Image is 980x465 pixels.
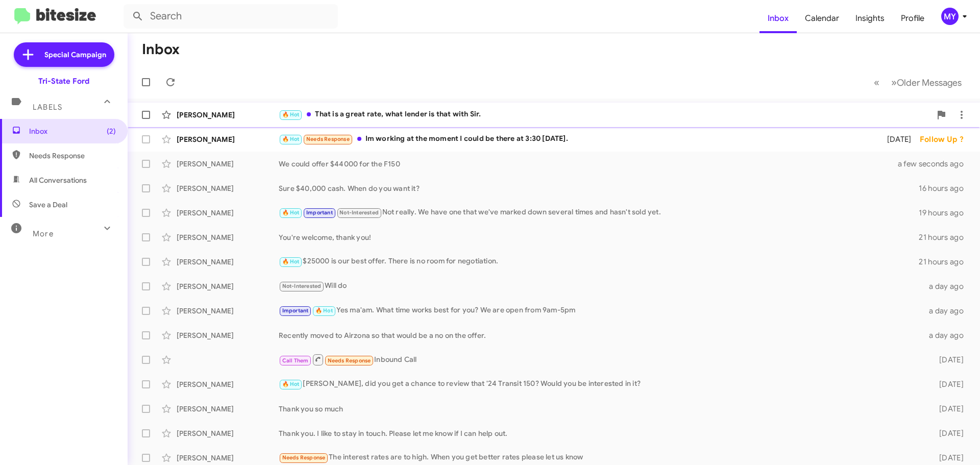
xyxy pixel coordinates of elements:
div: [PERSON_NAME] [177,208,279,218]
span: Needs Response [306,136,350,142]
div: [PERSON_NAME] [177,159,279,169]
div: [DATE] [923,404,972,414]
button: Previous [868,72,886,93]
span: Needs Response [328,357,371,364]
div: We could offer $44000 for the F150 [279,159,911,169]
span: Not-Interested [282,283,322,289]
div: Recently moved to Airzona so that would be a no on the offer. [279,330,923,340]
input: Search [124,4,338,29]
div: [PERSON_NAME] [177,306,279,316]
div: 21 hours ago [919,257,972,267]
div: Follow Up ? [920,134,972,144]
div: MY [941,8,959,25]
span: 🔥 Hot [282,209,300,216]
div: [DATE] [923,379,972,389]
h1: Inbox [142,41,180,58]
div: a day ago [923,306,972,316]
span: Needs Response [29,151,116,161]
div: Thank you so much [279,404,923,414]
span: Inbox [29,126,116,136]
div: a few seconds ago [911,159,972,169]
span: (2) [107,126,116,136]
span: « [874,76,879,89]
div: $25000 is our best offer. There is no room for negotiation. [279,256,919,267]
span: Labels [33,103,62,112]
span: Not-Interested [339,209,379,216]
div: 16 hours ago [919,183,972,193]
span: Important [306,209,333,216]
div: [PERSON_NAME] [177,404,279,414]
div: [DATE] [923,428,972,438]
div: a day ago [923,281,972,291]
div: That is a great rate, what lender is that with Sir. [279,109,931,120]
div: [DATE] [923,453,972,463]
div: Thank you. I like to stay in touch. Please let me know if I can help out. [279,428,923,438]
div: [PERSON_NAME] [177,330,279,340]
div: [PERSON_NAME] [177,428,279,438]
span: 🔥 Hot [282,111,300,118]
div: 21 hours ago [919,232,972,242]
span: Call Them [282,357,309,364]
div: You're welcome, thank you! [279,232,919,242]
a: Insights [847,4,893,33]
span: 🔥 Hot [282,136,300,142]
div: [PERSON_NAME] [177,232,279,242]
button: Next [885,72,968,93]
div: Tri-State Ford [38,76,89,86]
span: Needs Response [282,454,326,461]
a: Special Campaign [14,42,114,67]
div: The interest rates are to high. When you get better rates please let us know [279,452,923,463]
span: Special Campaign [44,50,106,60]
div: Yes ma'am. What time works best for you? We are open from 9am-5pm [279,305,923,316]
div: [PERSON_NAME] [177,453,279,463]
div: [PERSON_NAME] [177,134,279,144]
div: [PERSON_NAME] [177,183,279,193]
nav: Page navigation example [868,72,968,93]
div: Will do [279,280,923,292]
div: [PERSON_NAME] [177,257,279,267]
a: Calendar [797,4,847,33]
span: All Conversations [29,175,87,185]
div: 19 hours ago [919,208,972,218]
span: Save a Deal [29,200,67,210]
div: [DATE] [874,134,920,144]
span: » [891,76,897,89]
div: [PERSON_NAME] [177,379,279,389]
span: 🔥 Hot [282,258,300,265]
span: 🔥 Hot [282,381,300,387]
div: [DATE] [923,355,972,365]
span: More [33,229,54,238]
div: Inbound Call [279,353,923,366]
a: Profile [893,4,933,33]
div: [PERSON_NAME] [177,110,279,120]
div: Im working at the moment I could be there at 3:30 [DATE]. [279,133,874,145]
a: Inbox [759,4,797,33]
div: a day ago [923,330,972,340]
button: MY [933,8,969,25]
div: [PERSON_NAME], did you get a chance to review that '24 Transit 150? Would you be interested in it? [279,378,923,390]
div: [PERSON_NAME] [177,281,279,291]
div: Sure $40,000 cash. When do you want it? [279,183,919,193]
div: Not really. We have one that we've marked down several times and hasn't sold yet. [279,207,919,218]
span: 🔥 Hot [315,307,333,314]
span: Important [282,307,309,314]
span: Older Messages [897,77,962,88]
